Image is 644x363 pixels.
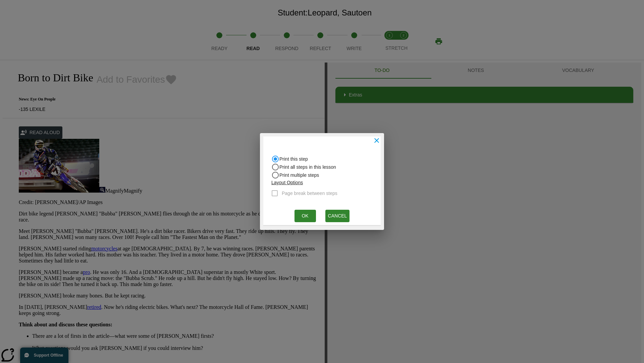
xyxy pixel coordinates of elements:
[271,179,343,186] p: Layout Options
[282,190,337,197] span: Page break between steps
[279,156,308,163] span: Print this step
[325,210,350,222] button: Cancel
[369,133,384,148] button: close
[279,172,319,179] span: Print multiple steps
[279,164,336,171] span: Print all steps in this lesson
[294,210,316,222] button: Ok, Will open in new browser window or tab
